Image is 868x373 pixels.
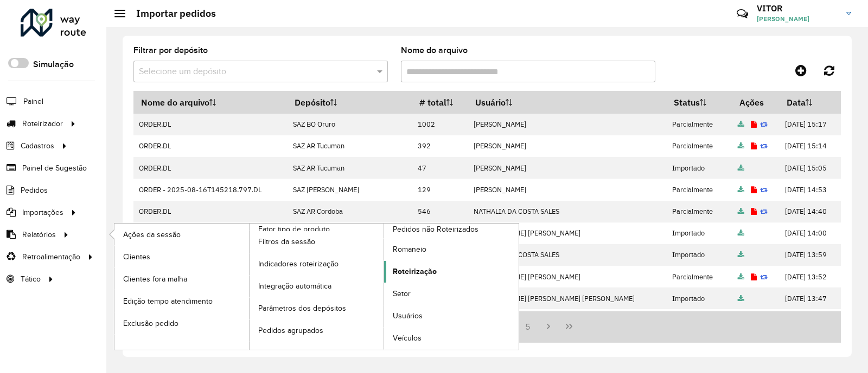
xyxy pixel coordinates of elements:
[22,162,87,174] span: Painel de Sugestão
[412,91,468,114] th: # total
[780,223,841,244] td: [DATE] 14:00
[133,44,208,57] label: Filtrar por depósito
[666,179,732,200] td: Parcialmente
[258,303,346,314] span: Parâmetros dos depósitos
[780,179,841,200] td: [DATE] 14:53
[393,288,411,299] span: Setor
[757,3,838,14] h3: VITOR
[412,179,468,200] td: 129
[250,253,384,275] a: Indicadores roteirização
[114,268,249,290] a: Clientes fora malha
[22,118,63,129] span: Roteirizador
[468,91,667,114] th: Usuário
[258,224,330,235] span: Fator tipo de produto
[288,135,412,157] td: SAZ AR Tucuman
[412,223,468,244] td: 289
[250,298,384,319] a: Parâmetros dos depósitos
[258,280,331,292] span: Integração automática
[133,91,288,114] th: Nome do arquivo
[288,114,412,135] td: SAZ BO Oruro
[133,135,288,157] td: ORDER.DL
[757,14,838,24] span: [PERSON_NAME]
[258,258,339,270] span: Indicadores roteirização
[780,135,841,157] td: [DATE] 15:14
[666,114,732,135] td: Parcialmente
[751,272,757,282] a: Exibir log de erros
[666,201,732,223] td: Parcialmente
[780,114,841,135] td: [DATE] 15:17
[760,120,768,129] a: Reimportar
[751,120,757,129] a: Exibir log de erros
[732,91,779,114] th: Ações
[21,185,48,196] span: Pedidos
[123,251,150,263] span: Clientes
[393,224,478,235] span: Pedidos não Roteirizados
[288,201,412,223] td: SAZ AR Cordoba
[666,266,732,287] td: Parcialmente
[288,179,412,200] td: SAZ [PERSON_NAME]
[468,266,667,287] td: [PERSON_NAME] [PERSON_NAME]
[738,294,744,303] a: Arquivo completo
[384,328,519,349] a: Veículos
[751,207,757,216] a: Exibir log de erros
[258,236,315,247] span: Filtros da sessão
[384,305,519,327] a: Usuários
[123,229,181,240] span: Ações da sessão
[412,157,468,179] td: 47
[393,332,422,344] span: Veículos
[133,201,288,223] td: ORDER.DL
[738,141,744,150] a: Arquivo completo
[738,228,744,238] a: Arquivo completo
[518,316,539,337] button: 5
[760,272,768,282] a: Reimportar
[468,244,667,266] td: NATHALIA DA COSTA SALES
[114,224,384,349] a: Fator tipo de produto
[133,223,288,244] td: ORDER.DL
[559,316,579,337] button: Last Page
[468,201,667,223] td: NATHALIA DA COSTA SALES
[258,325,323,336] span: Pedidos agrupados
[468,179,667,200] td: [PERSON_NAME]
[288,223,412,244] td: SAZ AR Rosario I Mino
[22,207,63,218] span: Importações
[384,239,519,260] a: Romaneio
[288,91,412,114] th: Depósito
[133,114,288,135] td: ORDER.DL
[393,244,426,255] span: Romaneio
[760,185,768,194] a: Reimportar
[412,114,468,135] td: 1002
[738,120,744,129] a: Arquivo completo
[538,316,559,337] button: Next Page
[731,2,754,25] a: Contato Rápido
[468,135,667,157] td: [PERSON_NAME]
[468,287,667,309] td: [PERSON_NAME] [PERSON_NAME] [PERSON_NAME]
[780,244,841,266] td: [DATE] 13:59
[114,224,249,245] a: Ações da sessão
[780,91,841,114] th: Data
[666,91,732,114] th: Status
[412,135,468,157] td: 392
[666,309,732,331] td: Importado
[114,312,249,334] a: Exclusão pedido
[738,163,744,173] a: Arquivo completo
[760,207,768,216] a: Reimportar
[250,320,384,342] a: Pedidos agrupados
[468,157,667,179] td: [PERSON_NAME]
[114,246,249,267] a: Clientes
[250,276,384,297] a: Integração automática
[666,157,732,179] td: Importado
[751,185,757,194] a: Exibir log de erros
[123,296,213,307] span: Edição tempo atendimento
[666,287,732,309] td: Importado
[780,309,841,331] td: [DATE] 13:37
[133,179,288,200] td: ORDER - 2025-08-16T145218.797.DL
[738,272,744,282] a: Arquivo completo
[125,8,216,19] h2: Importar pedidos
[384,283,519,305] a: Setor
[123,318,178,329] span: Exclusão pedido
[393,310,423,322] span: Usuários
[22,229,56,240] span: Relatórios
[468,309,667,331] td: [PERSON_NAME] [PERSON_NAME]
[666,135,732,157] td: Parcialmente
[114,290,249,312] a: Edição tempo atendimento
